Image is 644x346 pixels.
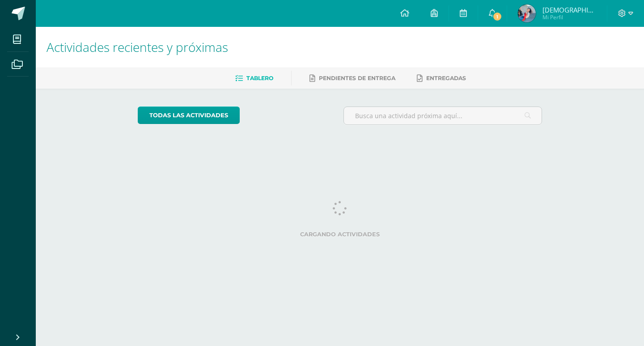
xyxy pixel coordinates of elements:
span: Tablero [246,75,273,81]
label: Cargando actividades [138,231,542,238]
span: Entregadas [426,75,466,81]
span: Pendientes de entrega [319,75,395,81]
a: Pendientes de entrega [309,71,395,85]
span: [DEMOGRAPHIC_DATA][PERSON_NAME] [542,5,596,14]
img: 0ee8804345f3dca563946464515d66c0.png [518,4,536,22]
span: Mi Perfil [542,13,596,21]
input: Busca una actividad próxima aquí... [344,107,542,124]
span: 1 [492,12,502,21]
a: todas las Actividades [138,107,240,124]
a: Entregadas [417,71,466,85]
span: Actividades recientes y próximas [47,38,228,56]
a: Tablero [235,71,273,85]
